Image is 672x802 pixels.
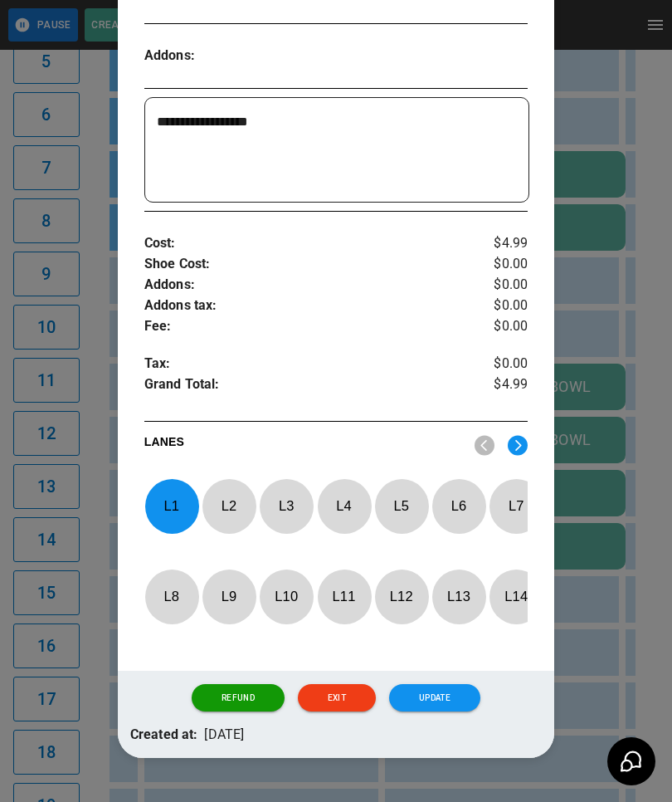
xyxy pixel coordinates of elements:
[144,296,464,316] p: Addons tax :
[259,487,314,526] p: L 3
[204,725,244,746] p: [DATE]
[464,316,528,337] p: $0.00
[489,487,543,526] p: L 7
[192,684,285,712] button: Refund
[259,577,314,616] p: L 10
[144,354,464,374] p: Tax :
[389,684,480,712] button: Update
[130,725,198,746] p: Created at:
[374,577,429,616] p: L 12
[431,577,486,616] p: L 13
[144,254,464,275] p: Shoe Cost :
[374,487,429,526] p: L 5
[464,233,528,254] p: $4.99
[464,296,528,316] p: $0.00
[144,46,241,66] p: Addons :
[464,354,528,374] p: $0.00
[489,577,543,616] p: L 14
[144,374,464,399] p: Grand Total :
[298,684,376,712] button: Exit
[202,577,256,616] p: L 9
[317,487,372,526] p: L 4
[144,487,199,526] p: L 1
[508,435,528,456] img: right.svg
[144,233,464,254] p: Cost :
[144,577,199,616] p: L 8
[202,487,256,526] p: L 2
[144,433,462,457] p: LANES
[144,316,464,337] p: Fee :
[317,577,372,616] p: L 11
[464,374,528,399] p: $4.99
[144,275,464,296] p: Addons :
[475,435,494,456] img: nav_left.svg
[464,275,528,296] p: $0.00
[464,254,528,275] p: $0.00
[431,487,486,526] p: L 6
